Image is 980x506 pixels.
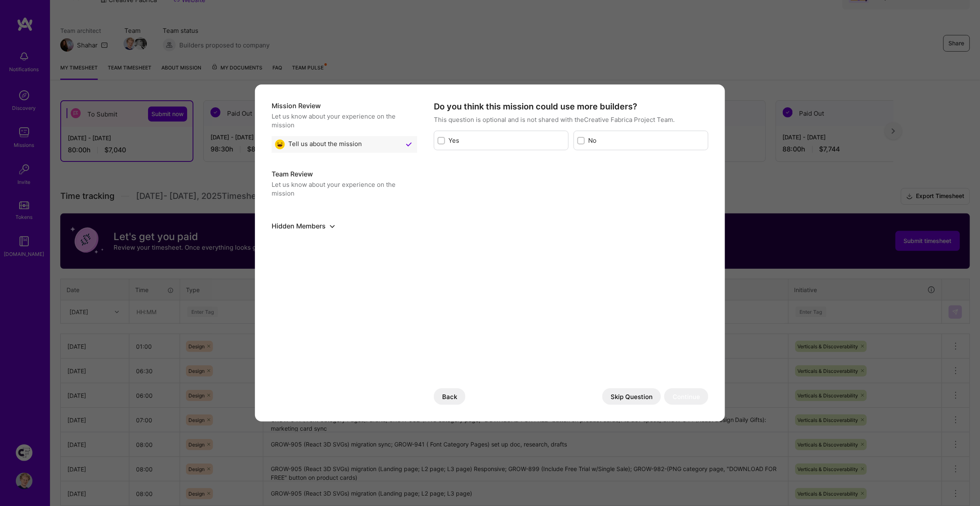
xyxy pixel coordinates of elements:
span: Tell us about the mission [288,139,362,149]
h5: Mission Review [272,101,417,110]
div: Let us know about your experience on the mission [272,180,417,198]
img: Great emoji [275,139,285,149]
button: show or hide hidden members [327,221,337,231]
button: Skip Question [602,388,661,405]
div: Let us know about your experience on the mission [272,112,417,129]
img: Checkmark [404,139,414,149]
h4: Do you think this mission could use more builders? [434,101,708,112]
label: No [588,136,705,145]
i: icon ArrowDownBlack [330,224,335,229]
button: Continue [664,388,708,405]
h5: Hidden Members [272,221,417,231]
h5: Team Review [272,169,417,179]
button: Back [434,388,465,405]
p: This question is optional and is not shared with the Creative Fabrica Project Team . [434,115,708,124]
label: Yes [448,136,565,145]
div: modal [255,84,725,422]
